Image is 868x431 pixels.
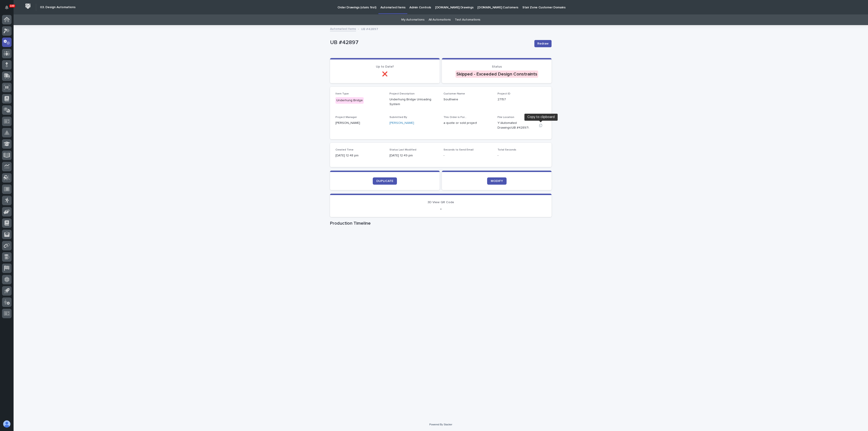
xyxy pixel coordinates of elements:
p: - [443,153,492,158]
p: Southwire [443,97,492,102]
a: Automated Items [330,26,356,31]
span: Project Description [389,92,415,95]
p: 27157 [498,97,546,102]
span: Seconds to Send Email [443,148,474,151]
span: Item Type [335,92,349,95]
span: DUPLICATE [376,179,393,183]
span: File Location [498,116,514,119]
p: - [335,206,546,212]
span: MODIFY [491,179,503,183]
span: Up to Date? [376,65,394,68]
button: Notifications [2,3,12,12]
iframe: Production Timeline [330,228,552,296]
: Y:\Automated Drawings\UB #42897\ [498,121,535,130]
a: DUPLICATE [373,177,397,185]
span: Customer Name [443,92,465,95]
p: ❌ [335,71,434,77]
a: Test Automations [455,14,480,25]
p: - [498,153,546,158]
h2: 03. Design Automations [40,5,75,9]
span: Status Last Modified [389,148,416,151]
a: All Automations [429,14,451,25]
div: Skipped - Exceeded Design Constraints [455,71,538,78]
p: a quote or sold project [443,121,492,125]
a: MODIFY [487,177,507,185]
div: Underhung Bridge [335,97,364,104]
img: Workspace Logo [24,2,32,10]
span: Redraw [537,41,549,46]
span: Status [492,65,502,68]
button: Redraw [534,40,552,47]
div: Notifications100 [6,5,12,13]
p: Underhung Bridge Unloading System [389,97,438,107]
p: [PERSON_NAME] [335,121,384,125]
p: UB #42897 [361,26,378,31]
p: UB #42897 [330,39,531,46]
span: 3D View QR Code [427,201,454,204]
span: This Order is For... [443,116,467,119]
a: Powered By Stacker [429,423,452,426]
button: users-avatar [2,419,12,429]
span: Created Time [335,148,354,151]
h1: Production Timeline [330,221,552,226]
span: Project Manager [335,116,357,119]
p: [DATE] 12:48 pm [335,153,384,158]
p: [DATE] 12:49 pm [389,153,438,158]
p: 100 [10,4,14,7]
a: My Automations [401,14,425,25]
span: Project ID [498,92,510,95]
span: Submitted By [389,116,407,119]
span: Total Seconds [498,148,516,151]
a: [PERSON_NAME] [389,121,414,125]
